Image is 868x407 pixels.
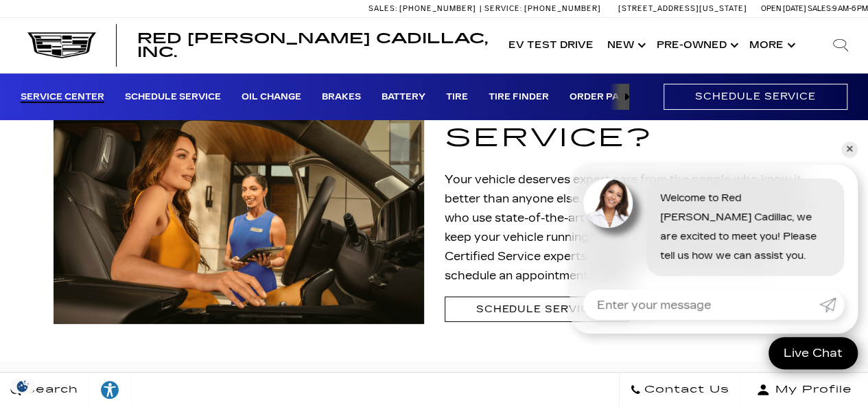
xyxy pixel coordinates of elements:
[368,4,397,13] span: Sales:
[7,379,38,393] img: Opt-Out Icon
[646,178,844,276] div: Welcome to Red [PERSON_NAME] Cadillac, we are excited to meet you! Please tell us how we can assi...
[641,380,729,399] span: Contact Us
[242,92,301,103] a: Oil Change
[137,32,488,59] a: Red [PERSON_NAME] Cadillac, Inc.
[89,373,131,407] a: Explore your accessibility options
[524,4,601,13] span: [PHONE_NUMBER]
[89,380,130,400] div: Explore your accessibility options
[819,290,844,320] a: Submit
[570,92,638,103] a: Order Parts
[769,337,858,369] a: Live Chat
[832,4,868,13] span: 9 AM-6 PM
[618,4,747,13] a: [STREET_ADDRESS][US_STATE]
[761,4,806,13] span: Open [DATE]
[664,84,847,109] a: Schedule Service
[7,379,38,393] section: Click to Open Cookie Consent Modal
[583,178,633,228] img: Agent profile photo
[54,77,424,324] img: Service technician talking to a man and showing his ipad
[382,92,425,103] a: Battery
[480,5,605,12] a: Service: [PHONE_NUMBER]
[619,373,740,407] a: Contact Us
[484,4,522,13] span: Service:
[399,4,476,13] span: [PHONE_NUMBER]
[600,18,650,73] a: New
[27,32,96,58] img: Cadillac Dark Logo with Cadillac White Text
[777,345,849,361] span: Live Chat
[770,380,852,399] span: My Profile
[368,5,480,12] a: Sales: [PHONE_NUMBER]
[489,92,549,103] a: Tire Finder
[21,380,78,399] span: Search
[445,170,815,286] p: Your vehicle deserves expert care from the people who know it better than anyone else. We employ ...
[740,373,868,407] button: Open user profile menu
[445,296,629,322] a: Schedule Service
[125,92,221,103] a: Schedule Service
[650,18,742,73] a: Pre-Owned
[322,92,361,103] a: Brakes
[502,18,600,73] a: EV Test Drive
[137,30,488,60] span: Red [PERSON_NAME] Cadillac, Inc.
[446,92,468,103] a: Tire
[742,18,799,73] button: More
[583,290,819,320] input: Enter your message
[21,92,104,103] a: Service Center
[813,18,868,73] div: Search
[808,4,832,13] span: Sales:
